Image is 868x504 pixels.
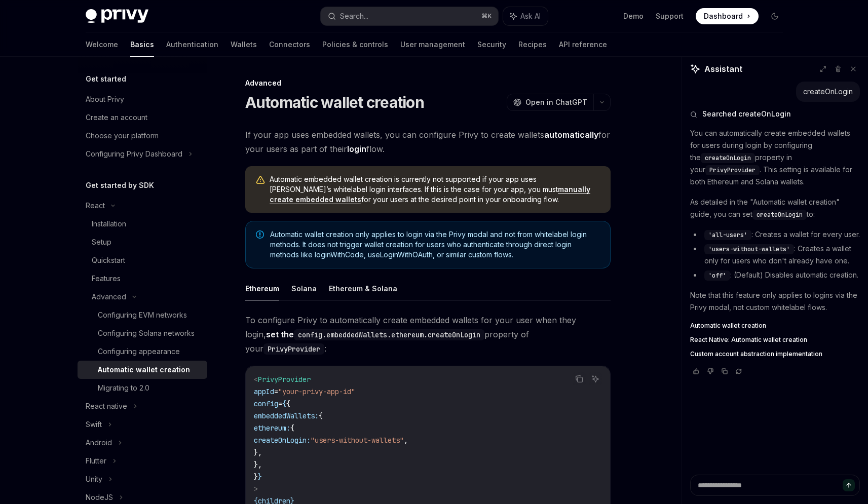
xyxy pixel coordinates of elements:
[263,343,324,355] code: PrivyProvider
[255,175,266,185] svg: Warning
[231,32,257,57] a: Wallets
[130,32,154,57] a: Basics
[258,375,311,384] span: PrivyProvider
[245,78,611,88] div: Advanced
[400,32,465,57] a: User management
[92,254,125,266] div: Quickstart
[98,364,190,376] div: Automatic wallet creation
[92,291,126,303] div: Advanced
[404,436,408,445] span: ,
[319,411,323,420] span: {
[690,127,860,188] p: You can automatically create embedded wallets for users during login by configuring the property ...
[270,229,600,260] span: Automatic wallet creation only applies to login via the Privy modal and not from whitelabel login...
[258,472,262,481] span: }
[86,130,159,142] div: Choose your platform
[86,455,106,467] div: Flutter
[573,372,586,385] button: Copy the contents from the code block
[254,423,290,433] span: ethereum:
[589,372,602,385] button: Ask AI
[86,473,102,485] div: Unity
[78,361,207,379] a: Automatic wallet creation
[78,251,207,269] a: Quickstart
[347,144,366,154] strong: login
[623,11,644,21] a: Demo
[254,472,258,481] span: }
[708,272,726,280] span: 'off'
[477,32,506,57] a: Security
[270,174,600,205] span: Automatic embedded wallet creation is currently not supported if your app uses [PERSON_NAME]’s wh...
[525,97,587,107] span: Open in ChatGPT
[254,387,274,396] span: appId
[340,10,368,22] div: Search...
[254,399,278,408] span: config
[690,350,822,358] span: Custom account abstraction implementation
[518,32,547,57] a: Recipes
[256,230,264,239] svg: Note
[92,273,121,285] div: Features
[544,130,598,140] strong: automatically
[78,127,207,145] a: Choose your platform
[690,350,860,358] a: Custom account abstraction implementation
[311,436,404,445] span: "users-without-wallets"
[690,269,860,281] li: : (Default) Disables automatic creation.
[78,342,207,361] a: Configuring appearance
[290,423,294,433] span: {
[98,345,180,358] div: Configuring appearance
[690,322,766,330] span: Automatic wallet creation
[254,448,262,457] span: },
[78,324,207,342] a: Configuring Solana networks
[78,108,207,127] a: Create an account
[274,387,278,396] span: =
[704,11,743,21] span: Dashboard
[78,269,207,288] a: Features
[767,8,783,24] button: Toggle dark mode
[266,329,484,339] strong: set the
[690,289,860,314] p: Note that this feature only applies to logins via the Privy modal, not custom whitelabel flows.
[278,387,355,396] span: "your-privy-app-id"
[86,32,118,57] a: Welcome
[86,9,148,23] img: dark logo
[503,7,548,25] button: Ask AI
[294,329,484,340] code: config.embeddedWallets.ethereum.createOnLogin
[245,277,279,300] button: Ethereum
[708,245,790,253] span: 'users-without-wallets'
[86,200,105,212] div: React
[254,460,262,469] span: },
[559,32,607,57] a: API reference
[696,8,759,24] a: Dashboard
[86,437,112,449] div: Android
[322,32,388,57] a: Policies & controls
[86,93,124,105] div: About Privy
[78,379,207,397] a: Migrating to 2.0
[690,336,807,344] span: React Native: Automatic wallet creation
[78,90,207,108] a: About Privy
[843,479,855,491] button: Send message
[86,418,102,431] div: Swift
[286,399,290,408] span: {
[690,243,860,267] li: : Creates a wallet only for users who don't already have one.
[254,484,258,493] span: >
[78,215,207,233] a: Installation
[329,277,397,300] button: Ethereum & Solana
[245,128,611,156] span: If your app uses embedded wallets, you can configure Privy to create wallets for your users as pa...
[690,196,860,220] p: As detailed in the "Automatic wallet creation" guide, you can set to:
[705,154,751,162] span: createOnLogin
[86,400,127,412] div: React native
[481,12,492,20] span: ⌘ K
[254,436,311,445] span: createOnLogin:
[690,322,860,330] a: Automatic wallet creation
[98,327,195,339] div: Configuring Solana networks
[321,7,498,25] button: Search...⌘K
[254,375,258,384] span: <
[86,148,182,160] div: Configuring Privy Dashboard
[702,109,791,119] span: Searched createOnLogin
[92,236,111,248] div: Setup
[656,11,684,21] a: Support
[704,63,742,75] span: Assistant
[86,491,113,503] div: NodeJS
[269,32,310,57] a: Connectors
[78,233,207,251] a: Setup
[98,382,149,394] div: Migrating to 2.0
[690,228,860,241] li: : Creates a wallet for every user.
[86,73,126,85] h5: Get started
